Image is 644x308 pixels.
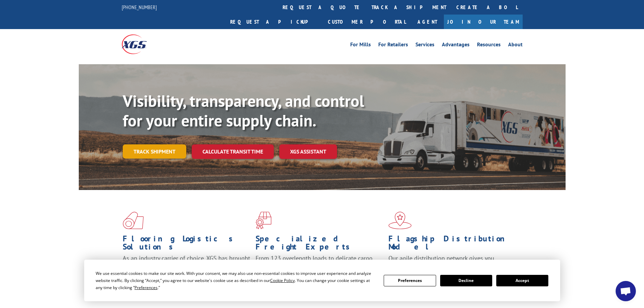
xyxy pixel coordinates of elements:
div: Open chat [616,281,636,301]
h1: Flagship Distribution Model [388,235,516,254]
a: Join Our Team [444,15,523,29]
a: For Retailers [378,42,408,49]
span: Cookie Policy [270,278,295,283]
a: [PHONE_NUMBER] [122,4,157,10]
a: Advantages [442,42,470,49]
button: Preferences [384,275,436,286]
b: Visibility, transparency, and control for your entire supply chain. [123,90,364,131]
h1: Flooring Logistics Solutions [123,235,251,254]
p: From 123 overlength loads to delicate cargo, our experienced staff knows the best way to move you... [256,254,383,284]
a: About [508,42,523,49]
button: Decline [440,275,492,286]
img: xgs-icon-focused-on-flooring-red [256,212,271,229]
a: XGS ASSISTANT [279,144,337,159]
img: xgs-icon-total-supply-chain-intelligence-red [123,212,144,229]
span: Preferences [135,285,158,290]
div: Cookie Consent Prompt [84,260,560,301]
a: For Mills [350,42,371,49]
button: Accept [496,275,548,286]
div: We use essential cookies to make our site work. With your consent, we may also use non-essential ... [96,270,376,291]
span: As an industry carrier of choice, XGS has brought innovation and dedication to flooring logistics... [123,254,250,278]
a: Customer Portal [323,15,411,29]
a: Services [415,42,434,49]
span: Our agile distribution network gives you nationwide inventory management on demand. [388,254,513,270]
a: Resources [477,42,501,49]
img: xgs-icon-flagship-distribution-model-red [388,212,412,229]
a: Agent [411,15,444,29]
a: Track shipment [123,144,186,159]
a: Request a pickup [225,15,323,29]
h1: Specialized Freight Experts [256,235,383,254]
a: Calculate transit time [192,144,274,159]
